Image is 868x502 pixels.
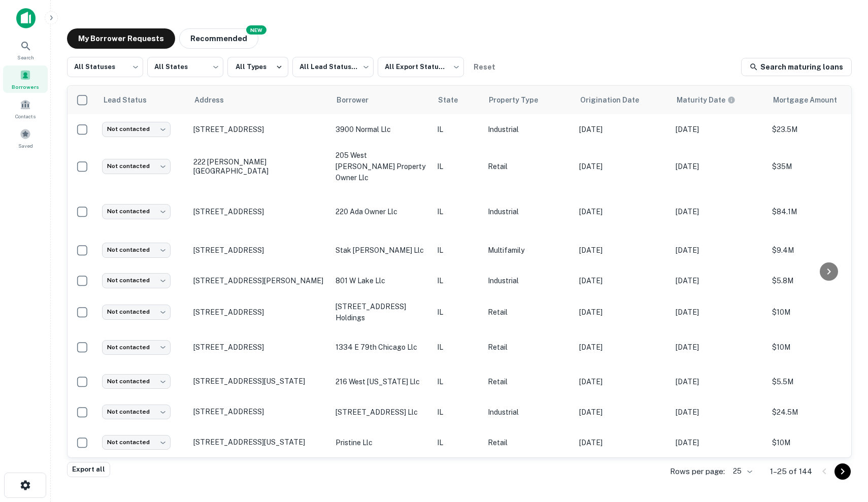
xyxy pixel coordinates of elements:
p: Industrial [488,275,569,286]
div: Not contacted [102,273,171,288]
th: Origination Date [574,86,671,114]
div: All Statuses [67,54,143,80]
p: IL [437,275,478,286]
p: $10M [772,342,863,353]
span: Mortgage Amount [773,94,850,106]
div: All States [147,54,223,80]
button: Reset [468,57,500,77]
div: Not contacted [102,122,171,137]
th: Address [188,86,330,114]
p: $9.4M [772,245,863,256]
p: [STREET_ADDRESS][US_STATE] [193,377,325,386]
div: Borrowers [3,65,48,93]
p: Retail [488,437,569,448]
p: [DATE] [676,124,762,135]
p: Multifamily [488,245,569,256]
div: Not contacted [102,405,171,419]
span: Contacts [15,112,36,120]
p: [DATE] [579,342,665,353]
p: [DATE] [676,342,762,353]
p: IL [437,376,478,387]
div: 25 [729,464,754,479]
div: All Export Statuses [378,54,464,80]
p: 1–25 of 144 [770,465,812,478]
p: [DATE] [676,407,762,418]
th: State [432,86,483,114]
a: Search maturing loans [741,58,852,76]
p: stak [PERSON_NAME] llc [336,245,427,256]
div: Not contacted [102,305,171,319]
p: 222 [PERSON_NAME] [GEOGRAPHIC_DATA] [193,157,325,176]
button: All Types [227,57,288,77]
p: IL [437,245,478,256]
p: [DATE] [579,245,665,256]
p: $5.8M [772,275,863,286]
div: NEW [246,25,266,35]
div: Not contacted [102,374,171,389]
button: Recommended [179,28,258,49]
p: IL [437,161,478,172]
span: Property Type [489,94,551,106]
h6: Maturity Date [677,94,725,106]
p: $5.5M [772,376,863,387]
p: IL [437,437,478,448]
p: [DATE] [676,206,762,217]
div: Saved [3,124,48,152]
span: Borrowers [12,83,39,91]
span: Borrower [337,94,382,106]
p: [DATE] [579,407,665,418]
span: Maturity dates displayed may be estimated. Please contact the lender for the most accurate maturi... [677,94,749,106]
p: [DATE] [579,124,665,135]
p: IL [437,124,478,135]
div: Not contacted [102,204,171,219]
div: All Lead Statuses [292,54,374,80]
span: State [438,94,471,106]
p: [STREET_ADDRESS][US_STATE] [193,438,325,447]
div: Not contacted [102,159,171,174]
p: [DATE] [676,376,762,387]
p: $10M [772,307,863,318]
div: Maturity dates displayed may be estimated. Please contact the lender for the most accurate maturi... [677,94,736,106]
p: [DATE] [579,307,665,318]
p: 3900 normal llc [336,124,427,135]
p: 801 w lake llc [336,275,427,286]
p: $84.1M [772,206,863,217]
p: [DATE] [676,245,762,256]
div: Not contacted [102,340,171,355]
p: pristine llc [336,437,427,448]
p: [DATE] [676,437,762,448]
a: Contacts [3,95,48,122]
p: Rows per page: [670,465,725,478]
p: [DATE] [676,307,762,318]
th: Lead Status [97,86,188,114]
th: Maturity dates displayed may be estimated. Please contact the lender for the most accurate maturi... [671,86,767,114]
p: [DATE] [579,437,665,448]
th: Property Type [483,86,574,114]
p: Retail [488,307,569,318]
p: [STREET_ADDRESS] [193,308,325,317]
span: Origination Date [580,94,652,106]
div: Not contacted [102,243,171,257]
p: 216 west [US_STATE] llc [336,376,427,387]
span: Search [17,53,34,61]
button: My Borrower Requests [67,28,175,49]
p: [STREET_ADDRESS] [193,343,325,352]
p: [DATE] [579,275,665,286]
p: [STREET_ADDRESS] [193,246,325,255]
p: Industrial [488,407,569,418]
p: [DATE] [579,206,665,217]
p: 205 west [PERSON_NAME] property owner llc [336,150,427,183]
div: Not contacted [102,435,171,450]
p: IL [437,407,478,418]
p: IL [437,342,478,353]
p: [STREET_ADDRESS] holdings [336,301,427,323]
p: [DATE] [579,376,665,387]
a: Search [3,36,48,63]
p: Industrial [488,206,569,217]
p: $24.5M [772,407,863,418]
p: Industrial [488,124,569,135]
p: 220 ada owner llc [336,206,427,217]
div: Chat Widget [817,421,868,470]
p: Retail [488,376,569,387]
